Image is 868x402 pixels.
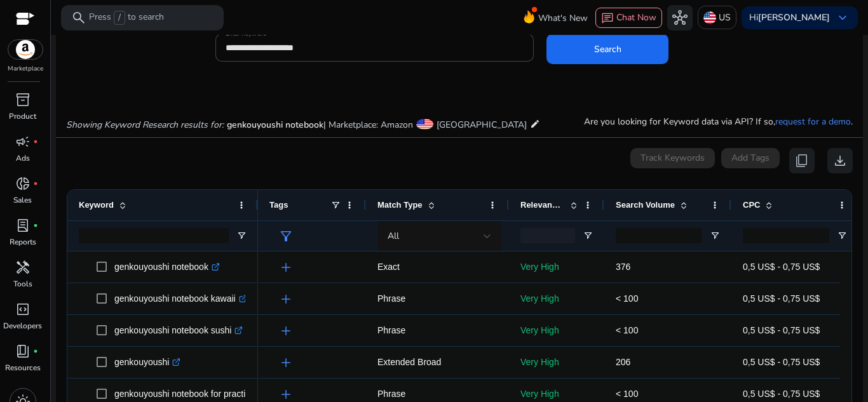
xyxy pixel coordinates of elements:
[16,152,30,164] p: Ads
[278,260,294,275] span: add
[33,223,38,228] span: fiber_manual_record
[114,11,125,25] span: /
[5,362,41,373] p: Resources
[775,116,851,128] a: request for a demo
[66,119,224,131] i: Showing Keyword Research results for:
[743,200,760,210] span: CPC
[719,6,731,29] p: US
[388,230,399,242] span: All
[749,13,830,22] p: Hi
[743,262,820,272] span: 0,5 US$ - 0,75 US$
[71,10,86,25] span: search
[8,64,43,74] p: Marketplace
[278,355,294,370] span: add
[15,344,31,359] span: book_4
[10,236,36,248] p: Reports
[616,200,675,210] span: Search Volume
[832,153,848,168] span: download
[79,228,229,243] input: Keyword Filter Input
[278,229,294,244] span: filter_alt
[114,318,243,344] p: genkouyoushi notebook sushi
[530,116,540,131] mat-icon: edit
[236,231,247,241] button: Open Filter Menu
[9,111,36,122] p: Product
[616,228,702,243] input: Search Volume Filter Input
[13,194,32,206] p: Sales
[377,349,498,375] p: Extended Broad
[601,12,614,25] span: chat
[15,260,31,275] span: handyman
[114,349,180,375] p: genkouyoushi
[520,318,593,344] p: Very High
[79,200,114,210] span: Keyword
[743,293,820,304] span: 0,5 US$ - 0,75 US$
[8,40,43,59] img: amazon.svg
[616,11,656,23] span: Chat Now
[743,228,829,243] input: CPC Filter Input
[667,5,693,30] button: hub
[15,302,31,317] span: code_blocks
[377,286,498,312] p: Phrase
[15,92,31,107] span: inventory_2
[595,8,662,28] button: chatChat Now
[15,218,31,233] span: lab_profile
[583,231,593,241] button: Open Filter Menu
[616,389,638,399] span: < 100
[616,357,630,367] span: 206
[114,254,220,280] p: genkouyoushi notebook
[520,286,593,312] p: Very High
[377,200,423,210] span: Match Type
[377,254,498,280] p: Exact
[616,325,638,335] span: < 100
[13,278,32,290] p: Tools
[837,231,847,241] button: Open Filter Menu
[546,34,668,64] button: Search
[827,148,853,173] button: download
[743,325,820,335] span: 0,5 US$ - 0,75 US$
[710,231,720,241] button: Open Filter Menu
[15,134,31,149] span: campaign
[33,349,38,354] span: fiber_manual_record
[3,320,42,332] p: Developers
[377,318,498,344] p: Phrase
[227,119,323,131] span: genkouyoushi notebook
[437,119,527,131] span: [GEOGRAPHIC_DATA]
[672,10,688,25] span: hub
[114,286,247,312] p: genkouyoushi notebook kawaii
[703,11,716,24] img: us.svg
[520,254,593,280] p: Very High
[278,291,294,307] span: add
[15,176,31,191] span: donut_small
[538,7,588,29] span: What's New
[584,115,853,128] p: Are you looking for Keyword data via API? If so, .
[269,200,288,210] span: Tags
[616,293,638,304] span: < 100
[520,349,593,375] p: Very High
[743,389,820,399] span: 0,5 US$ - 0,75 US$
[520,200,565,210] span: Relevance Score
[758,11,830,23] b: [PERSON_NAME]
[835,10,850,25] span: keyboard_arrow_down
[594,43,621,56] span: Search
[33,181,38,186] span: fiber_manual_record
[323,119,413,131] span: | Marketplace: Amazon
[278,323,294,338] span: add
[33,139,38,144] span: fiber_manual_record
[278,387,294,402] span: add
[89,11,164,25] p: Press to search
[616,262,630,272] span: 376
[743,357,820,367] span: 0,5 US$ - 0,75 US$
